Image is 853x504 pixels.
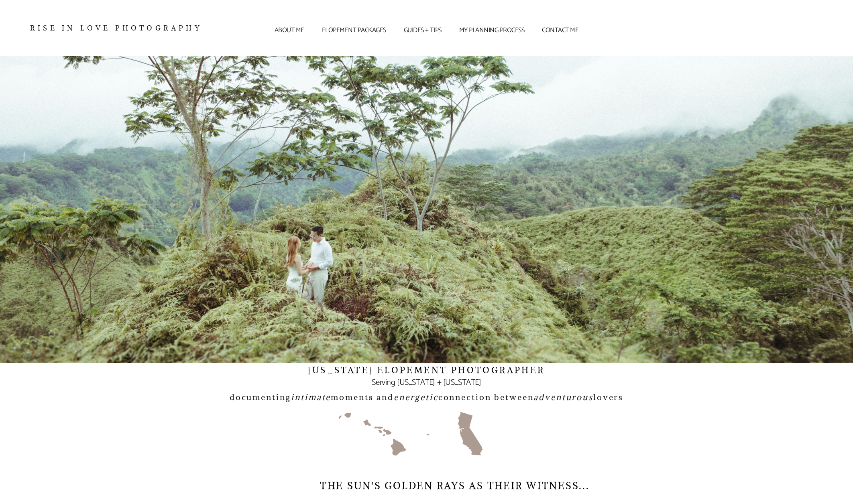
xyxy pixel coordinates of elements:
span: documenting [230,392,291,402]
em: energetic [394,392,438,402]
span: Rise in Love Photography [30,24,202,32]
span: connection between [438,392,534,402]
a: Elopement packages [315,28,393,33]
a: About me [268,28,311,33]
a: My Planning Process [452,28,531,33]
h3: Serving [US_STATE] + [US_STATE] [92,376,762,389]
span: lovers [593,392,623,402]
a: Guides + tips [397,28,448,33]
em: intimate [291,392,331,402]
span: THE SUN'S GOLDEN RAYS AS THEIR WITNESS... [320,480,590,492]
img: Hawaii_Banner_4-311272e3.png [262,412,591,455]
a: Contact me [535,28,585,33]
em: adventurous [533,392,593,402]
span: moments and [331,392,394,402]
h1: [US_STATE] Elopement Photographer [92,364,762,376]
a: Rise in Love Photography [30,24,254,32]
